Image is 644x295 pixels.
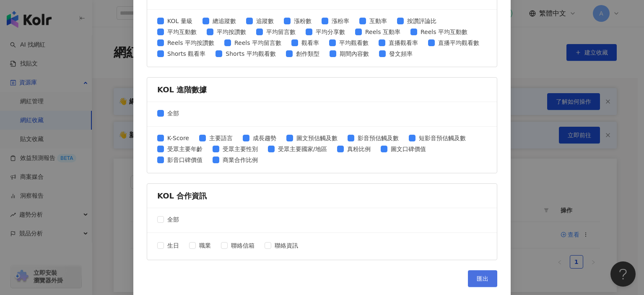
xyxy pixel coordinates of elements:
span: 受眾主要年齡 [164,144,206,154]
span: 影音預估觸及數 [354,133,402,143]
span: KOL 量級 [164,16,196,26]
span: 創作類型 [293,49,323,58]
span: 發文頻率 [386,49,416,58]
span: 平均分享數 [312,27,348,37]
span: 平均觀看數 [336,38,372,47]
span: 職業 [196,241,214,250]
div: KOL 合作資訊 [157,191,487,201]
span: 期間內容數 [336,49,372,58]
span: Shorts 觀看率 [164,49,209,58]
span: Shorts 平均觀看數 [222,49,279,58]
span: 真粉比例 [344,144,374,154]
span: 全部 [164,109,182,118]
span: 按讚評論比 [404,16,440,26]
span: 圖文口碑價值 [387,144,429,154]
span: Reels 平均互動數 [417,27,471,37]
span: K-Score [164,133,192,143]
div: KOL 進階數據 [157,84,487,95]
span: 平均留言數 [263,27,299,37]
span: 匯出 [477,275,488,282]
span: 直播平均觀看數 [435,38,483,47]
span: 觀看率 [298,38,322,47]
span: 聯絡信箱 [228,241,258,250]
span: 商業合作比例 [219,155,261,164]
span: 生日 [164,241,182,250]
span: 漲粉數 [291,16,315,26]
span: 主要語言 [206,133,236,143]
span: 直播觀看率 [385,38,421,47]
span: 受眾主要國家/地區 [275,144,330,154]
span: 互動率 [366,16,390,26]
span: 總追蹤數 [209,16,239,26]
button: 匯出 [468,270,497,287]
span: Reels 平均按讚數 [164,38,218,47]
span: 平均互動數 [164,27,200,37]
span: 追蹤數 [253,16,277,26]
span: 漲粉率 [328,16,353,26]
span: 受眾主要性別 [219,144,261,154]
span: 聯絡資訊 [271,241,301,250]
span: Reels 平均留言數 [231,38,285,47]
span: 成長趨勢 [249,133,280,143]
span: 圖文預估觸及數 [293,133,341,143]
span: 影音口碑價值 [164,155,206,164]
span: Reels 互動率 [362,27,404,37]
span: 全部 [164,215,182,224]
span: 短影音預估觸及數 [415,133,469,143]
span: 平均按讚數 [213,27,249,37]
